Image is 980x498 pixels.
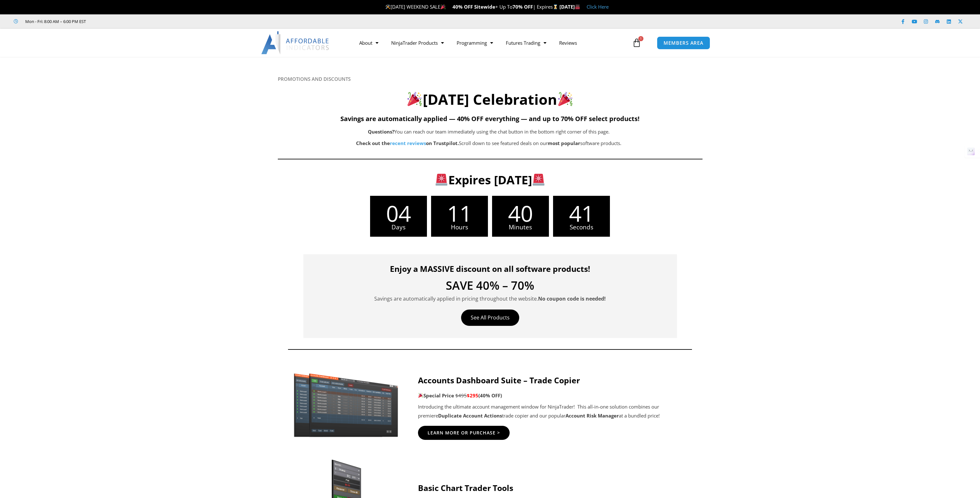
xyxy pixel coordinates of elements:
nav: Menu [353,35,631,50]
h5: Savings are automatically applied — 40% OFF everything — and up to 70% OFF select products! [278,115,703,123]
h3: Expires [DATE] [311,172,669,188]
b: (40% OFF) [478,392,502,399]
img: 🎉 [407,92,422,106]
b: most popular [548,140,580,146]
a: See All Products [461,310,519,326]
strong: 70% OFF [513,4,533,10]
span: $295 [467,392,478,399]
span: $495 [455,392,467,399]
span: Days [370,224,427,230]
strong: Account Risk Manager [566,412,619,419]
span: 04 [370,202,427,224]
a: Learn More Or Purchase > [418,426,510,440]
span: Learn More Or Purchase > [428,431,500,435]
strong: Accounts Dashboard Suite – Trade Copier [418,375,580,386]
strong: 40% OFF Sitewide [452,4,495,10]
p: Introducing the ultimate account management window for NinjaTrader! This all-in-one solution comb... [418,402,690,420]
strong: Special Price [418,392,454,399]
span: [DATE] WEEKEND SALE + Up To | Expires [385,4,559,10]
strong: No coupon code is needed! [538,295,606,302]
strong: [DATE] [559,4,580,10]
span: MEMBERS AREA [664,41,703,45]
h4: SAVE 40% – 70% [313,280,667,291]
span: 41 [553,202,610,224]
a: MEMBERS AREA [657,36,710,50]
span: Mon - Fri: 8:00 AM – 6:00 PM EST [24,18,86,25]
img: ⌛ [553,4,558,9]
b: Questions? [368,128,394,135]
img: 🎉 [418,393,423,398]
strong: Check out the on Trustpilot. [356,140,459,146]
strong: Duplicate Account Actions [438,412,502,419]
h4: Enjoy a MASSIVE discount on all software products! [313,264,667,273]
a: Reviews [553,35,583,50]
a: Click Here [587,4,609,10]
h2: [DATE] Celebration [278,90,703,109]
h6: PROMOTIONS AND DISCOUNTS [278,76,703,82]
span: Minutes [492,224,549,230]
span: Hours [431,224,488,230]
a: 1 [623,34,651,52]
img: Screenshot 2024-11-20 151221 | Affordable Indicators – NinjaTrader [291,371,402,438]
img: 🛠️ [385,4,390,9]
a: recent reviews [390,140,426,146]
span: Seconds [553,224,610,230]
span: 11 [431,202,488,224]
p: You can reach our team immediately using the chat button in the bottom right corner of this page. [310,127,668,136]
iframe: Customer reviews powered by Trustpilot [95,18,191,25]
img: 🏭 [575,4,580,9]
a: Programming [450,35,499,50]
a: Futures Trading [499,35,553,50]
img: 🎉 [441,4,445,9]
p: Scroll down to see featured deals on our software products. [310,139,668,148]
img: 🚨 [533,174,544,186]
img: LogoAI | Affordable Indicators – NinjaTrader [261,31,330,54]
a: NinjaTrader Products [385,35,450,50]
a: About [353,35,385,50]
img: 🎉 [558,92,573,106]
strong: Basic Chart Trader Tools [418,482,513,493]
span: 1 [638,36,643,41]
img: 🚨 [436,174,447,186]
span: 40 [492,202,549,224]
p: Savings are automatically applied in pricing throughout the website. [313,295,667,303]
